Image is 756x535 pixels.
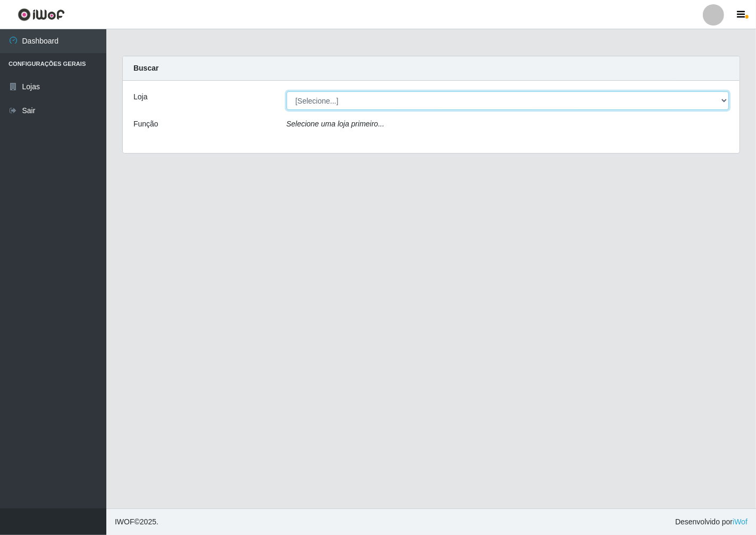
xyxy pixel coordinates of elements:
span: © 2025 . [115,516,158,528]
span: Desenvolvido por [675,516,747,528]
img: CoreUI Logo [18,8,65,21]
i: Selecione uma loja primeiro... [287,120,384,128]
strong: Buscar [133,64,158,72]
a: iWof [733,517,747,526]
span: IWOF [115,517,135,526]
label: Loja [133,91,147,103]
label: Função [133,118,158,130]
